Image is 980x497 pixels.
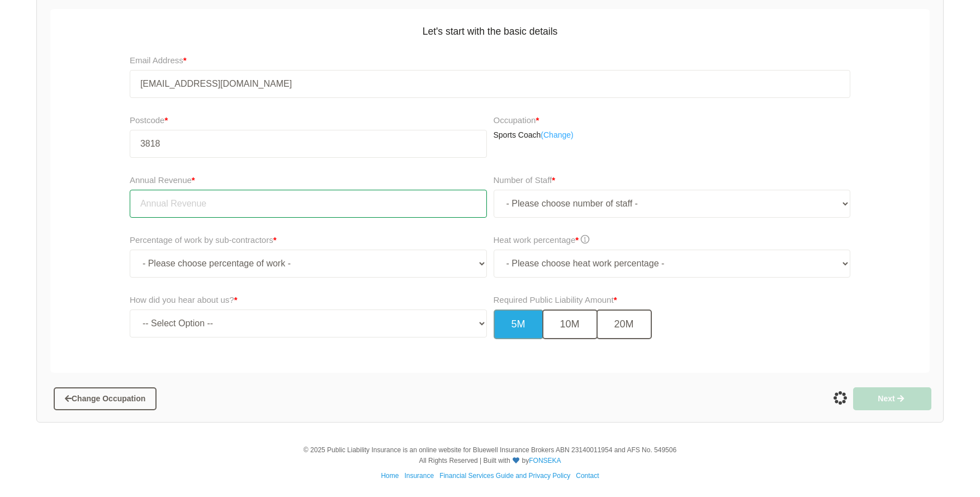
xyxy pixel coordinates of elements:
[130,233,277,247] label: Percentage of work by sub-contractors
[529,457,561,465] a: FONSEKA
[494,293,617,307] label: Required Public Liability Amount
[130,54,187,67] label: Email Address
[494,310,543,339] button: 5M
[130,130,487,158] input: Your postcode...
[494,174,556,187] label: Number of Staff
[853,387,931,410] button: Next
[541,130,573,141] a: (Change)
[439,472,570,480] a: Financial Services Guide and Privacy Policy
[130,114,487,127] label: Postcode
[381,472,399,480] a: Home
[130,70,850,98] input: Your Email Address
[494,130,851,141] p: Sports Coach
[130,174,195,187] label: Annual Revenue
[130,293,238,307] label: How did you hear about us?
[56,18,924,39] h5: Let's start with the basic details
[130,190,487,218] input: Annual Revenue
[576,472,599,480] a: Contact
[542,310,598,339] button: 10M
[596,310,652,339] button: 20M
[494,233,590,247] label: Heat work percentage
[54,387,157,410] button: Change Occupation
[494,114,539,127] label: Occupation
[404,472,434,480] a: Insurance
